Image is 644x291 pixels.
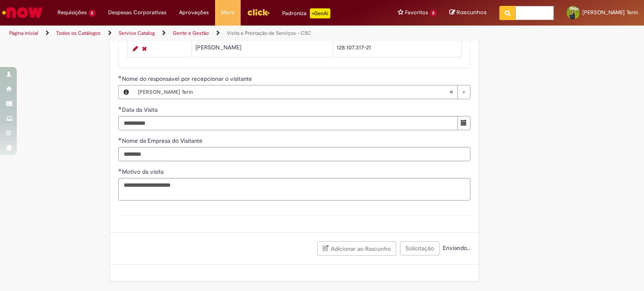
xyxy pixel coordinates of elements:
a: Todos os Catálogos [56,30,101,36]
a: Visita e Prestação de Serviços - CSC [227,30,311,36]
img: click_logo_yellow_360x200.png [247,6,270,18]
a: Gente e Gestão [173,30,209,36]
span: Nome da Empresa do Visitante [122,137,204,144]
img: ServiceNow [1,4,44,21]
button: Nome do responsável por recepcionar o visitante, Visualizar este registro Danielle Bueno Terin [119,85,134,99]
span: Obrigatório Preenchido [118,137,122,141]
a: Service Catalog [119,30,155,36]
input: Nome da Empresa do Visitante [118,147,470,161]
span: Enviando... [441,244,470,252]
a: Editar Linha 2 [131,44,140,54]
span: Favoritos [405,8,428,17]
span: Rascunhos [457,8,487,16]
input: Data da Visita 15 October 2025 Wednesday [118,116,458,130]
span: Requisições [57,8,87,17]
span: Nome do responsável por recepcionar o visitante [122,75,254,82]
span: More [221,8,234,17]
button: Pesquisar [499,6,516,20]
abbr: Limpar campo Nome do responsável por recepcionar o visitante [445,85,457,99]
span: [PERSON_NAME] Terin [138,85,449,99]
span: Motivo da visita [122,168,165,175]
td: 128.107.317-21 [333,40,462,57]
span: Obrigatório Preenchido [118,75,122,79]
td: [PERSON_NAME] [192,40,333,57]
span: 2 [430,10,437,17]
span: Obrigatório Preenchido [118,168,122,172]
a: Rascunhos [449,9,487,17]
span: Obrigatório Preenchido [118,106,122,110]
span: Data da Visita [122,106,159,113]
span: Aprovações [179,8,209,17]
div: Padroniza [282,8,330,18]
a: Página inicial [9,30,38,36]
button: Mostrar calendário para Data da Visita [457,116,470,130]
a: Remover linha 2 [140,44,149,54]
textarea: Motivo da visita [118,178,470,201]
p: +GenAi [310,8,330,18]
span: 2 [88,10,96,17]
ul: Trilhas de página [6,26,423,41]
a: [PERSON_NAME] TerinLimpar campo Nome do responsável por recepcionar o visitante [134,85,470,99]
span: Despesas Corporativas [108,8,166,17]
span: [PERSON_NAME] Terin [582,9,638,16]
